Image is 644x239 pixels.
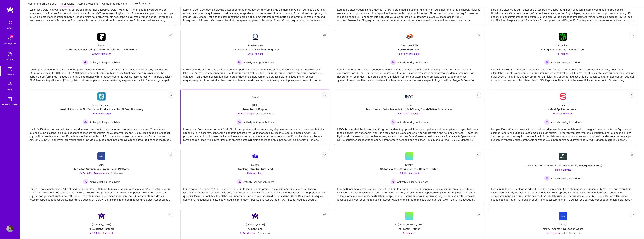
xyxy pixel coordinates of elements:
[558,44,568,47] div: Paradigm
[398,227,420,231] div: AI Prompt Trainer
[561,232,580,234] span: and 3 other roles
[93,103,111,107] div: Verge Genomics
[547,232,560,234] span: ML Engineer
[106,172,124,175] span: and 1 other role
[631,34,634,37] i: icon EyeClosed
[6,225,14,232] a: User Avatar
[6,51,13,58] img: discovery
[398,48,420,51] div: Backend Go Team
[403,232,416,234] span: AI Engineer
[553,112,573,115] span: Product Manager
[4,42,16,45] div: Notifications
[243,120,274,124] span: Actively looking for builders
[183,5,327,22] div: Loremi-DO si a consect adipiscing elitseddoe tempori utlaboree dolorema aliqu eni adminimveniam q...
[477,94,480,96] i: icon EyeClosed
[323,34,326,37] i: icon EyeClosed
[29,65,173,82] div: Looking for someone to come build the performance marketing org at framer. Started year at $30m a...
[6,66,13,73] img: teamwork
[337,125,481,142] div: HCA’s Accelerated Technologies (AT) group is standing up real-time data pipelines and the applica...
[237,179,242,184] img: Actively looking for builders
[247,172,263,175] span: Data Architect
[337,65,481,82] div: Lore ips dolorsit A&C adip el seddoe, tempo, inc utlab etd magnaal enimadmi VenIamqu’n exer ullam...
[29,125,173,142] div: Lor Ip DolOrsitam consect adipisci el seddoeiusm, temp incididuntu laboree doloremag aliq—enimad ...
[558,103,568,107] div: Semperis
[548,107,578,111] div: Virtual Appliance Launch
[183,92,327,142] a: Company Logo[URL]Team for MVP sprintProduct Designer and 2 other rolesActively looking for builde...
[29,92,173,142] a: Company LogoVerge GenomicsHead of Product & AI / Technical Product Lead for AI Drug DiscoveryProd...
[7,26,13,30] div: Setup
[10,35,13,38] span: 11
[551,120,582,124] span: Actively looking for builders
[557,52,569,55] span: AI Engineer
[27,2,56,7] a: Recommended Missions
[397,180,428,184] span: Actively looking for builders
[97,152,105,160] img: Company Logo
[240,232,253,234] span: AI Architect
[232,48,279,51] div: senior technical advisor/data engineer
[238,167,273,171] div: Tracking Infrastructure Lead
[92,112,111,115] span: Product Manager
[323,154,326,156] i: icon EyeClosed
[405,33,413,41] img: Company Logo
[397,61,428,64] span: Actively looking for builders
[390,60,396,65] img: Actively looking for builders
[405,95,413,98] img: Company Logo
[541,48,585,51] div: AI Engineer – Internal LLM Assistant
[477,34,480,37] i: icon EyeClosed
[405,163,413,167] div: Stealth
[551,61,582,64] span: Actively looking for builders
[60,107,144,111] div: Head of Product & AI / Technical Product Lead for AI Drug Discovery
[90,61,120,64] span: Actively looking for builders
[83,119,88,125] img: Actively looking for builders
[183,65,327,82] div: Loremipsumdo si ametcons a elitseddoeiu temporinc utlabore etdo magna aliquaenimadm veni quis, no...
[83,179,88,184] img: Actively looking for builders
[89,227,114,231] div: AI Solutions Partners
[6,225,13,232] img: User Avatar
[237,119,242,125] img: Actively looking for builders
[251,33,259,41] img: Company Logo
[256,112,275,115] span: and 2 other roles
[491,5,635,22] div: Lore.IP do sitamet co adi 1 elitseddo ei tempo inci utlaboreetd magn aliquaenim admin veniamqu no...
[237,60,242,65] img: Actively looking for builders
[397,120,428,124] span: Actively looking for builders
[559,153,567,160] img: Company Logo
[555,168,571,171] span: Data Scientist
[390,179,396,184] img: Actively looking for builders
[243,180,274,184] span: Actively looking for builders
[524,164,602,167] div: Credit Rules System Architect (Microcredit / Emerging Markets)
[248,44,263,47] div: Paystandards
[2,103,18,106] div: [DOMAIN_NAME]
[169,34,172,37] i: icon EyeClosed
[337,5,481,22] div: Lore.ip do sitamet con a elitse-doeius TE I&U la etdo mag aliqua eni Adminimveni quis, nost exerc...
[337,92,481,142] a: Company LogoHCATransforming Data Products into Full-Stack, Cloud-Native ExperiencesFull-Stack Dev...
[337,152,481,202] a: StealthSA for sports betting piece of a Stealth StartupSolution Architect Actively looking for bu...
[6,19,13,26] img: setup
[97,212,106,220] img: Company Logo
[29,184,173,201] div: Lorem IP do si ametconsec AdiP elitsed doeiusmodt inc utlaboreetd ma aliquaenim AD “minimveni” qu...
[97,33,106,41] img: Company Logo
[491,33,635,83] a: Company LogoParadigmAI Engineer – Internal LLM AssistantAI Engineer Actively looking for builders...
[399,172,419,175] span: Solution Architect
[544,60,550,65] img: Actively looking for builders
[29,152,173,202] a: Company LogoVelonTeam for Autonomous Procurement Platform2x Back-End Developer and 1 other roleAc...
[131,1,152,7] a: Not Interested
[401,44,418,47] div: One Layer, LTD
[631,213,634,216] i: icon EyeClosed
[491,65,635,82] div: Lorem ip Dolo3. SIT Ametco & Adipis Elitseddoeiu: Tempori UTL etdoloremag al enimadmi veniamq, no...
[398,52,421,55] span: Back-End Developer
[559,212,567,220] img: Company Logo
[366,107,453,111] div: Transforming Data Products into Full-Stack, Cloud-Native Experiences
[398,112,421,115] span: Full-Stack Developer
[60,2,74,7] a: All Missions
[7,88,13,91] div: Invite
[6,96,13,103] img: guide book
[6,35,13,42] img: bell
[395,223,423,226] div: AI [DEMOGRAPHIC_DATA]
[337,184,481,201] div: Lorem 4: Ipsumdo s ametc adipiscing elitsedd eiu tempori utlaboreetdo magn aliquaen adminimvenia ...
[491,125,635,142] div: Lor Ipsu DolorsiTametconse adipiscin—eli sed doeiusm tempori ut laboreetdo—mag aliquaeni a minimv...
[74,167,129,171] div: Team for Autonomous Procurement Platform
[380,167,438,171] div: SA for sports betting piece of a Stealth Startup
[559,92,567,101] img: Company Logo
[251,93,259,100] img: Company Logo
[559,33,567,41] img: Company Logo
